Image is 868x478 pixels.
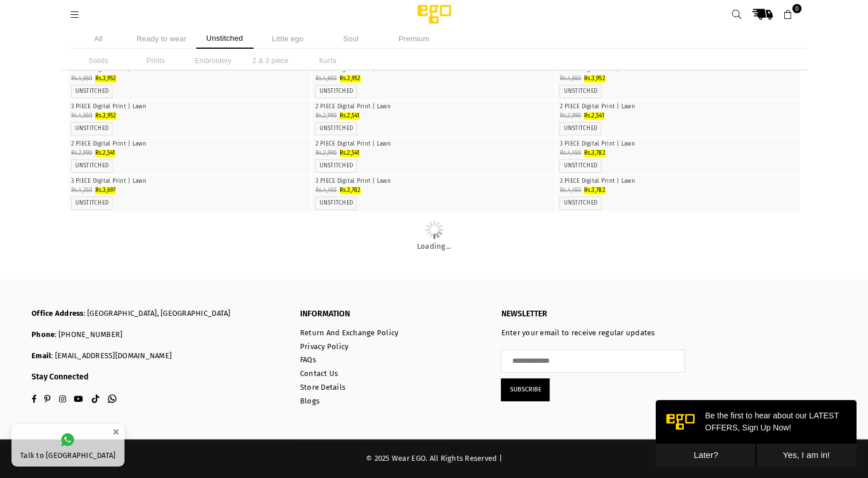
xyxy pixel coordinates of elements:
[340,75,361,82] span: Rs.3,952
[32,309,283,319] p: : [GEOGRAPHIC_DATA], [GEOGRAPHIC_DATA]
[559,112,581,119] span: Rs.2,990
[71,75,93,82] span: Rs.4,650
[563,88,597,95] label: UNSTITCHED
[70,29,127,49] li: All
[300,397,320,405] a: Blogs
[315,75,337,82] span: Rs.4,650
[319,88,353,95] label: UNSTITCHED
[70,52,127,70] li: Solids
[501,328,685,338] p: Enter your email to receive regular updates
[559,140,797,148] p: 3 PIECE Digital Print | Lawn
[584,187,605,194] span: Rs.3,782
[726,4,747,25] a: Search
[70,232,799,252] a: Loading...
[11,424,124,467] a: Talk to [GEOGRAPHIC_DATA]
[95,112,116,119] span: Rs.3,952
[386,3,483,26] img: Ego
[315,140,552,148] p: 2 PIECE Digital Print | Lawn
[501,378,550,401] button: Subscribe
[584,75,605,82] span: Rs.3,952
[32,330,283,340] p: : [PHONE_NUMBER]
[584,150,605,156] span: Rs.3,782
[109,422,123,441] button: ×
[559,177,797,186] p: 3 PIECE Digital Print | Lawn
[300,369,338,378] a: Contact Us
[300,309,484,319] p: INFORMATION
[315,112,337,119] span: Rs.2,990
[340,150,360,156] span: Rs.2,541
[778,4,799,25] a: 0
[95,187,116,194] span: Rs.3,697
[319,125,353,132] label: UNSTITCHED
[656,400,857,467] iframe: webpush-onsite
[386,29,443,49] li: Premium
[75,125,109,132] label: UNSTITCHED
[32,309,84,318] b: Office Address
[259,29,317,49] li: Little ego
[340,187,361,194] span: Rs.3,782
[71,103,309,111] p: 3 PIECE Digital Print | Lawn
[51,351,172,360] a: : [EMAIL_ADDRESS][DOMAIN_NAME]
[32,454,836,464] div: © 2025 Wear EGO. All Rights Reserved |
[70,242,799,252] p: Loading...
[100,44,201,67] button: Yes, I am in!
[196,29,254,49] li: Unstitched
[563,199,597,207] label: UNSTITCHED
[501,309,685,319] p: NEWSLETTER
[133,29,190,49] li: Ready to wear
[242,52,299,70] li: 2 & 3 piece
[95,150,115,156] span: Rs.2,541
[300,342,349,351] a: Privacy Policy
[300,383,345,391] a: Store Details
[340,112,360,119] span: Rs.2,541
[185,52,242,70] li: Embroidery
[315,150,337,156] span: Rs.2,990
[71,177,309,186] p: 3 PIECE Digital Print | Lawn
[75,88,109,95] label: UNSTITCHED
[319,199,353,207] label: UNSTITCHED
[71,187,93,194] span: Rs.4,350
[559,150,581,156] span: Rs.4,450
[127,52,185,70] li: Prints
[315,103,552,111] p: 2 PIECE Digital Print | Lawn
[563,125,597,132] label: UNSTITCHED
[65,10,85,18] a: Menu
[584,112,604,119] span: Rs.2,541
[559,75,581,82] span: Rs.4,650
[32,373,283,382] h3: Stay Connected
[559,187,581,194] span: Rs.4,450
[792,4,801,13] span: 0
[71,150,93,156] span: Rs.2,990
[559,103,797,111] p: 2 PIECE Digital Print | Lawn
[315,187,337,194] span: Rs.4,450
[95,75,116,82] span: Rs.3,952
[299,52,357,70] li: Kurta
[75,199,109,207] label: UNSTITCHED
[75,162,109,170] label: UNSTITCHED
[71,140,309,148] p: 2 PIECE Digital Print | Lawn
[71,112,93,119] span: Rs.4,650
[300,355,316,364] a: FAQs
[322,29,380,49] li: Soul
[425,221,443,239] img: Loading...
[300,328,399,337] a: Return And Exchange Policy
[563,162,597,170] label: UNSTITCHED
[32,330,55,339] b: Phone
[319,162,353,170] label: UNSTITCHED
[315,177,552,186] p: 3 PIECE Digital Print | Lawn
[32,351,51,360] b: Email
